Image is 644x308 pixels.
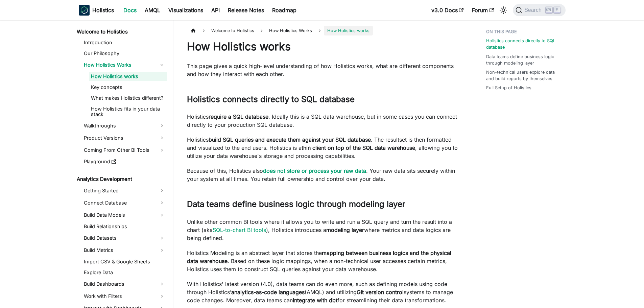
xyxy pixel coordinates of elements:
[187,40,459,53] h1: How Holistics works
[486,38,562,50] a: Holistics connects directly to SQL database
[427,5,468,16] a: v3.0 Docs
[187,167,459,183] p: Because of this, Holistics also . Your raw data sits securely within your system at all times. Yo...
[79,5,114,16] a: HolisticsHolistics
[293,297,337,304] strong: integrate with dbt
[75,174,167,184] a: Analytics Development
[82,268,167,277] a: Explore Data
[82,245,167,256] a: Build Metrics
[119,5,141,16] a: Docs
[326,227,364,233] strong: modeling layer
[187,62,459,78] p: This page gives a quick high-level understanding of how Holistics works, what are different compo...
[213,227,266,233] a: SQL-to-chart BI tools
[82,185,167,196] a: Getting Started
[82,210,167,220] a: Build Data Models
[82,60,167,70] a: How Holistics Works
[141,5,164,16] a: AMQL
[513,4,565,16] button: Search (Ctrl+K)
[207,5,224,16] a: API
[187,113,459,129] p: Holistics . Ideally this is a SQL data warehouse, but in some cases you can connect directly to y...
[89,104,167,119] a: How Holistics fits in your data stack
[486,69,562,82] a: Non-technical users explore data and build reports by themselves
[498,5,509,16] button: Switch between dark and light mode (currently light mode)
[89,93,167,103] a: What makes Holistics different?
[187,249,459,273] p: Holistics Modeling is an abstract layer that stores the . Based on these logic mappings, when a n...
[82,279,167,289] a: Build Dashboards
[266,26,315,35] span: How Holistics Works
[82,157,167,166] a: Playground
[224,5,268,16] a: Release Notes
[82,222,167,231] a: Build Relationships
[187,250,451,264] strong: mapping between business logics and the physical data warehouse
[187,199,459,212] h2: Data teams define business logic through modeling layer
[79,5,90,16] img: Holistics
[263,167,366,174] a: does not store or process your raw data
[302,144,415,151] strong: thin client on top of the SQL data warehouse
[522,7,546,13] span: Search
[187,26,459,35] nav: Breadcrumbs
[187,94,459,107] h2: Holistics connects directly to SQL database
[209,136,371,143] strong: build SQL queries and execute them against your SQL database
[89,72,167,81] a: How Holistics works
[268,5,301,16] a: Roadmap
[82,120,167,131] a: Walkthroughs
[164,5,207,16] a: Visualizations
[82,257,167,266] a: Import CSV & Google Sheets
[187,136,459,160] p: Holistics . The resultset is then formatted and visualized to the end users. Holistics is a , all...
[208,26,258,35] span: Welcome to Holistics
[82,145,167,156] a: Coming From Other BI Tools
[468,5,498,16] a: Forum
[82,133,167,143] a: Product Versions
[92,6,114,14] b: Holistics
[554,7,560,13] kbd: K
[89,82,167,92] a: Key concepts
[82,38,167,47] a: Introduction
[324,26,373,35] span: How Holistics works
[187,218,459,242] p: Unlike other common BI tools where it allows you to write and run a SQL query and turn the result...
[209,113,268,120] strong: require a SQL database
[75,27,167,37] a: Welcome to Holistics
[82,49,167,58] a: Our Philosophy
[357,289,404,295] strong: Git version control
[486,85,531,91] a: Full Setup of Holistics
[82,233,167,243] a: Build Datasets
[187,280,459,304] p: With Holistics' latest version (4.0), data teams can do even more, such as defining models using ...
[187,26,200,35] a: Home page
[82,291,167,302] a: Work with Filters
[82,197,167,208] a: Connect Database
[72,20,173,308] nav: Docs sidebar
[231,289,305,295] strong: analytics-as-code languages
[486,53,562,66] a: Data teams define business logic through modeling layer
